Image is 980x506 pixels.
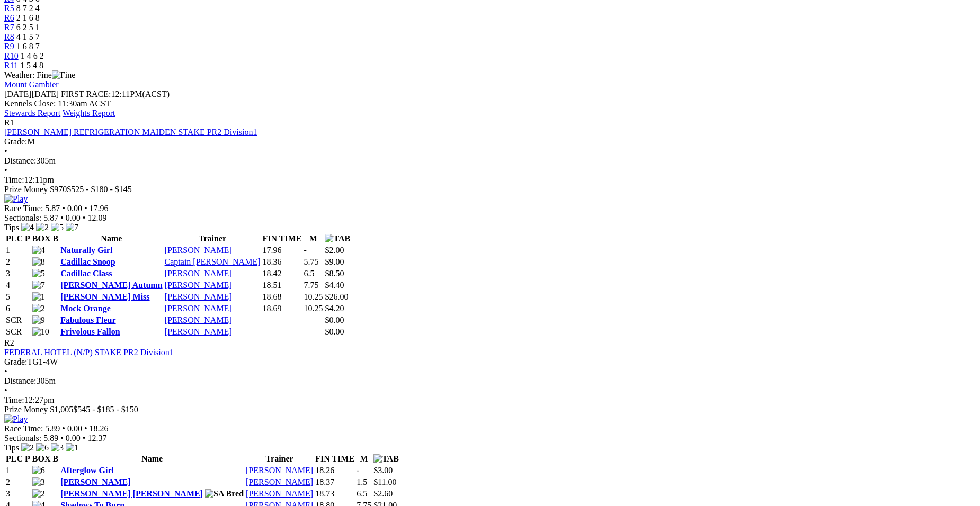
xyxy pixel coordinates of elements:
[5,303,31,314] td: 6
[51,223,64,232] img: 5
[84,204,87,213] span: •
[60,433,64,442] span: •
[36,223,49,232] img: 2
[4,89,32,98] span: [DATE]
[325,257,344,266] span: $9.00
[357,489,367,498] text: 6.5
[165,315,232,324] a: [PERSON_NAME]
[67,185,132,194] span: $525 - $180 - $145
[66,443,78,453] img: 1
[60,304,111,313] a: Mock Orange
[60,213,64,222] span: •
[4,348,174,357] a: FEDERAL HOTEL (N/P) STAKE PR2 Division1
[52,234,58,243] span: B
[4,185,976,194] div: Prize Money $970
[303,233,323,244] th: M
[61,89,170,98] span: 12:11PM(ACST)
[21,51,44,60] span: 1 4 6 2
[4,70,75,79] span: Weather: Fine
[51,443,64,453] img: 3
[304,304,323,313] text: 10.25
[4,137,976,147] div: M
[4,223,19,232] span: Tips
[4,357,28,366] span: Grade:
[4,395,24,404] span: Time:
[315,489,355,499] td: 18.73
[4,137,28,146] span: Grade:
[4,433,41,442] span: Sectionals:
[165,281,232,290] a: [PERSON_NAME]
[4,23,14,32] span: R7
[60,454,244,464] th: Name
[4,166,7,175] span: •
[21,443,34,453] img: 2
[165,327,232,336] a: [PERSON_NAME]
[246,489,313,498] a: [PERSON_NAME]
[25,454,30,463] span: P
[63,109,115,118] a: Weights Report
[304,292,323,301] text: 10.25
[60,315,115,324] a: Fabulous Fleur
[32,477,45,487] img: 3
[87,213,106,222] span: 12.09
[5,257,31,267] td: 2
[60,477,130,486] a: [PERSON_NAME]
[90,424,109,433] span: 18.26
[62,204,65,213] span: •
[4,4,14,13] span: R5
[4,118,14,127] span: R1
[357,477,367,486] text: 1.5
[5,280,31,291] td: 4
[5,327,31,337] td: SCR
[60,257,115,266] a: Cadillac Snoop
[4,175,24,184] span: Time:
[262,280,302,291] td: 18.51
[304,246,306,255] text: -
[165,304,232,313] a: [PERSON_NAME]
[83,433,86,442] span: •
[66,433,81,442] span: 0.00
[4,13,14,22] a: R6
[36,443,49,453] img: 6
[4,424,43,433] span: Race Time:
[304,281,318,290] text: 7.75
[4,204,43,213] span: Race Time:
[4,175,976,185] div: 12:11pm
[32,246,45,255] img: 4
[325,315,344,324] span: $0.00
[356,454,372,464] th: M
[4,61,18,70] span: R11
[4,414,28,424] img: Play
[4,156,36,165] span: Distance:
[373,454,399,464] img: TAB
[60,233,163,244] th: Name
[5,292,31,302] td: 5
[325,234,350,243] img: TAB
[4,42,14,51] span: R9
[4,376,36,385] span: Distance:
[45,204,60,213] span: 5.87
[60,269,112,278] a: Cadillac Class
[262,268,302,279] td: 18.42
[164,233,261,244] th: Trainer
[373,466,393,475] span: $3.00
[60,281,162,290] a: [PERSON_NAME] Autumn
[16,23,40,32] span: 6 2 5 1
[4,338,14,347] span: R2
[246,466,313,475] a: [PERSON_NAME]
[304,269,314,278] text: 6.5
[262,245,302,256] td: 17.96
[325,304,344,313] span: $4.20
[66,223,78,232] img: 7
[5,268,31,279] td: 3
[315,454,355,464] th: FIN TIME
[87,433,106,442] span: 12.37
[304,257,318,266] text: 5.75
[357,466,359,475] text: -
[20,61,43,70] span: 1 5 4 8
[4,109,60,118] a: Stewards Report
[315,465,355,476] td: 18.26
[61,89,111,98] span: FIRST RACE:
[4,395,976,405] div: 12:27pm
